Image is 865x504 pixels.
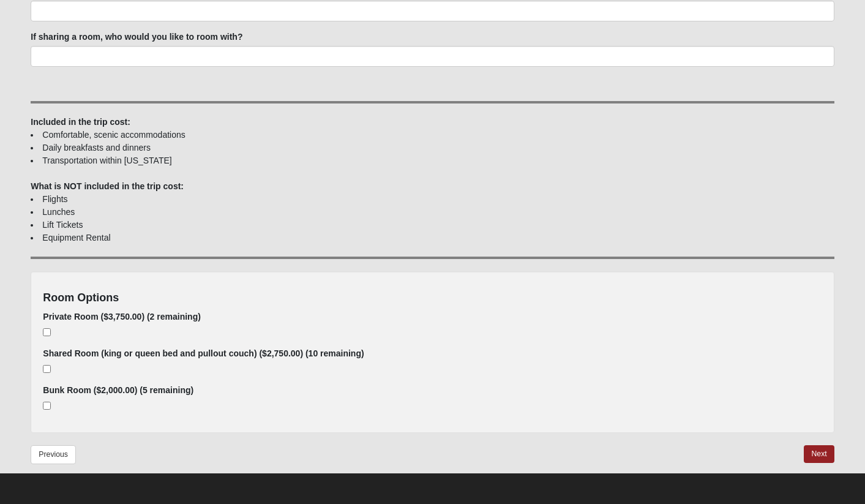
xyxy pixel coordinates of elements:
[804,445,834,463] button: Next
[31,231,834,244] li: Equipment Rental
[43,310,201,323] label: Private Room ($3,750.00) (2 remaining)
[31,445,76,464] button: Previous
[31,181,184,191] b: What is NOT included in the trip cost:
[31,206,834,219] li: Lunches
[43,347,364,359] label: Shared Room (king or queen bed and pullout couch) ($2,750.00) (10 remaining)
[31,193,834,206] li: Flights
[31,141,834,154] li: Daily breakfasts and dinners
[31,117,130,127] b: Included in the trip cost:
[43,291,822,305] h4: Room Options
[31,219,834,231] li: Lift Tickets
[43,384,193,396] label: Bunk Room ($2,000.00) (5 remaining)
[31,154,834,167] li: Transportation within [US_STATE]
[31,129,834,141] li: Comfortable, scenic accommodations
[31,31,242,43] label: If sharing a room, who would you like to room with?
